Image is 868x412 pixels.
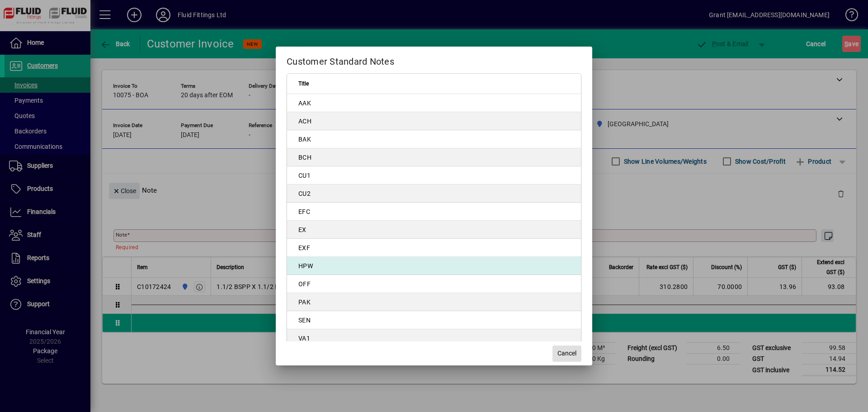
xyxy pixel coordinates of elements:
td: SEN [287,311,581,329]
td: OFF [287,275,581,293]
td: EX [287,221,581,239]
td: EXF [287,239,581,257]
td: CU1 [287,166,581,185]
td: VA1 [287,329,581,347]
td: BAK [287,130,581,148]
button: Cancel [552,346,581,362]
td: EFC [287,203,581,221]
td: PAK [287,293,581,311]
td: ACH [287,112,581,130]
span: Cancel [557,349,576,358]
h2: Customer Standard Notes [276,47,592,73]
td: BCH [287,148,581,166]
td: AAK [287,94,581,112]
span: Title [298,79,309,89]
td: CU2 [287,185,581,203]
td: HPW [287,257,581,275]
